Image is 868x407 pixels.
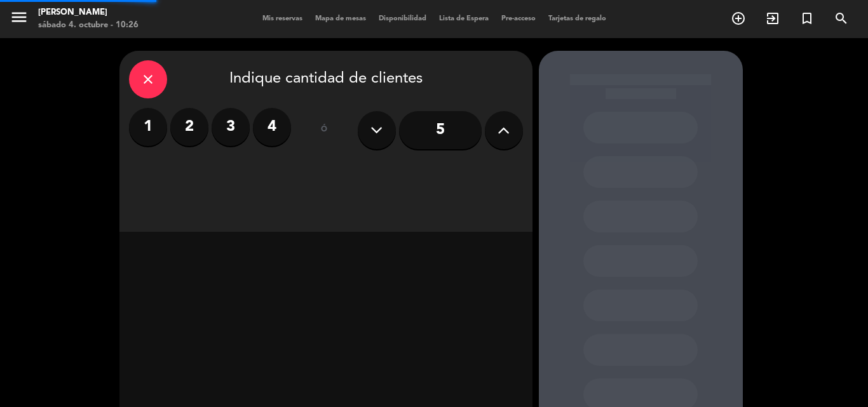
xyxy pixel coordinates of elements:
[212,108,250,146] label: 3
[495,15,542,22] span: Pre-acceso
[765,11,780,26] i: exit_to_app
[372,15,433,22] span: Disponibilidad
[542,15,613,22] span: Tarjetas de regalo
[38,19,139,32] div: sábado 4. octubre - 10:26
[433,15,495,22] span: Lista de Espera
[304,108,345,152] div: ó
[731,11,746,26] i: add_circle_outline
[129,108,167,146] label: 1
[309,15,372,22] span: Mapa de mesas
[256,15,309,22] span: Mis reservas
[253,108,291,146] label: 4
[10,8,29,31] button: menu
[38,6,139,19] div: [PERSON_NAME]
[140,72,156,87] i: close
[834,11,849,26] i: search
[799,11,815,26] i: turned_in_not
[129,60,523,98] div: Indique cantidad de clientes
[10,8,29,27] i: menu
[170,108,208,146] label: 2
